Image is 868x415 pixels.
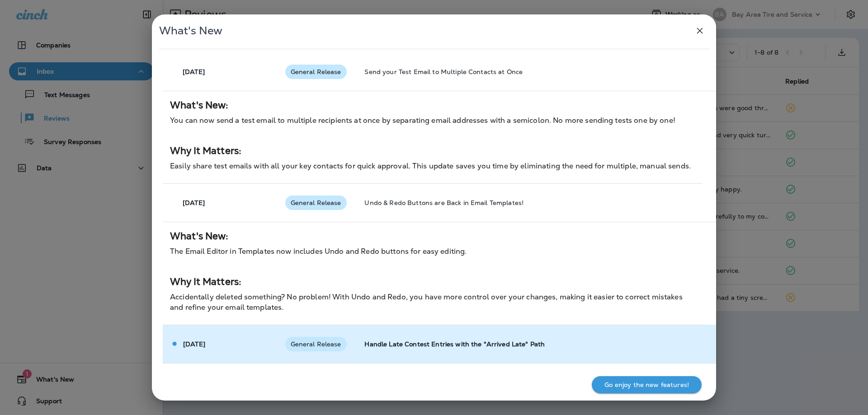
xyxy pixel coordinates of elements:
[604,381,689,388] p: Go enjoy the new features!
[170,230,228,242] strong: What's New:
[159,24,222,37] span: What's New
[170,145,241,157] strong: Why It Matters:
[592,376,702,393] button: Go enjoy the new features!
[170,292,683,312] span: Accidentally deleted something? No problem! With Undo and Redo, you have more control over your c...
[170,161,691,171] span: Easily share test emails with all your key contacts for quick approval. This update saves you tim...
[183,68,205,75] p: [DATE]
[364,340,695,348] p: Handle Late Contest Entries with the "Arrived Late" Path
[285,68,347,75] span: General Release
[285,199,347,206] span: General Release
[183,199,205,206] p: [DATE]
[170,99,228,111] strong: What's New:
[170,116,675,125] span: You can now send a test email to multiple recipients at once by separating email addresses with a...
[170,275,241,288] strong: Why It Matters:
[170,247,467,256] span: The Email Editor in Templates now includes Undo and Redo buttons for easy editing.
[364,199,695,206] p: Undo & Redo Buttons are Back in Email Templates!
[364,68,695,75] p: Send your Test Email to Multiple Contacts at Once
[183,340,205,348] p: [DATE]
[285,340,347,348] span: General Release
